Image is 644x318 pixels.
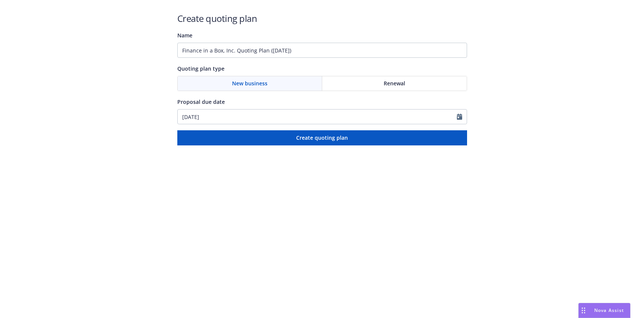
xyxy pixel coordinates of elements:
div: Drag to move [579,303,588,318]
h1: Create quoting plan [177,12,467,25]
button: Create quoting plan [177,130,467,145]
span: Create quoting plan [296,134,348,141]
button: Nova Assist [578,303,630,318]
span: Renewal [384,79,405,87]
svg: Calendar [457,114,462,120]
span: New business [232,79,267,87]
span: Proposal due date [177,98,225,105]
span: Quoting plan type [177,65,224,72]
input: Quoting plan name [177,43,467,58]
input: MM/DD/YYYY [178,110,457,124]
span: Nova Assist [594,307,624,313]
span: Name [177,32,192,39]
